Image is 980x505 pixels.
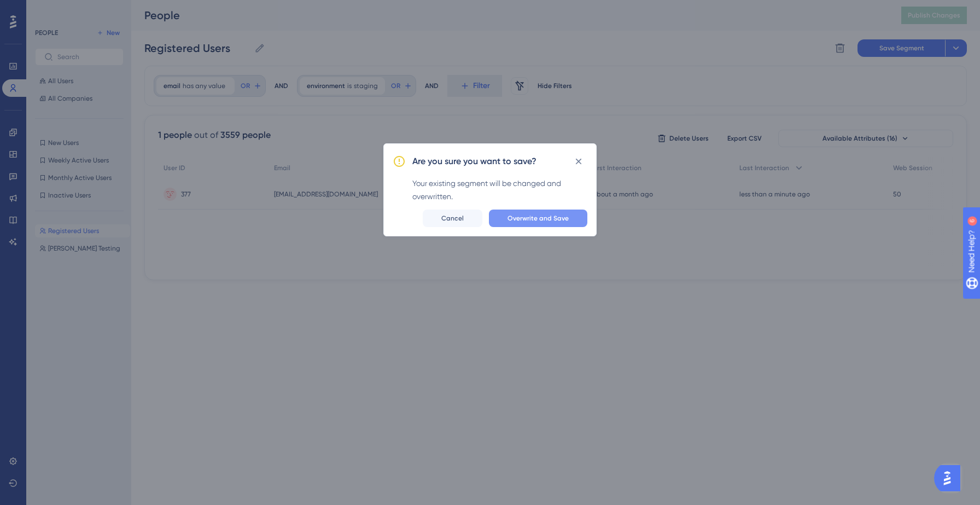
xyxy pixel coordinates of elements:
span: Need Help? [26,3,68,16]
iframe: UserGuiding AI Assistant Launcher [934,462,967,495]
div: Your existing segment will be changed and overwritten. [412,177,587,203]
span: Cancel [441,214,464,223]
h2: Are you sure you want to save? [412,155,536,168]
div: 6 [76,5,79,14]
span: Overwrite and Save [507,214,569,223]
